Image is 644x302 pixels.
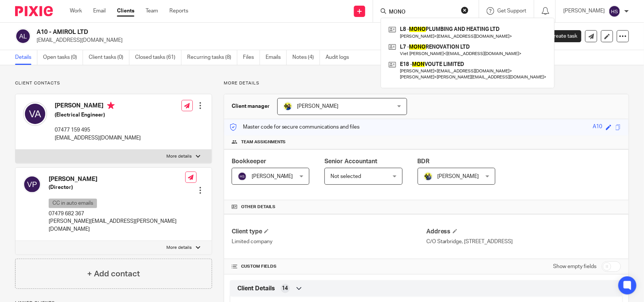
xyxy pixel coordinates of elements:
[266,50,287,65] a: Emails
[238,172,247,181] img: svg%3E
[169,7,188,15] a: Reports
[324,158,377,164] span: Senior Accountant
[232,158,266,164] span: Bookkeeper
[55,102,141,111] h4: [PERSON_NAME]
[243,50,260,65] a: Files
[167,245,192,251] p: More details
[49,184,185,191] h5: (Director)
[167,153,192,159] p: More details
[55,126,141,134] p: 07477 159 495
[426,228,621,236] h4: Address
[23,175,41,193] img: svg%3E
[93,7,106,15] a: Email
[282,285,288,292] span: 14
[424,172,433,181] img: Dennis-Starbridge.jpg
[553,263,596,270] label: Show empty fields
[330,174,361,179] span: Not selected
[146,7,158,15] a: Team
[37,28,428,36] h2: A10 - AMIROL LTD
[283,102,292,111] img: Bobo-Starbridge%201.jpg
[538,30,581,42] a: Create task
[15,28,31,44] img: svg%3E
[23,102,47,126] img: svg%3E
[43,50,83,65] a: Open tasks (0)
[49,210,185,218] p: 07479 682 367
[187,50,237,65] a: Recurring tasks (8)
[388,9,456,16] input: Search
[55,111,141,119] h5: (Electrical Engineer)
[15,6,53,16] img: Pixie
[15,50,37,65] a: Details
[497,8,526,14] span: Get Support
[609,5,621,17] img: svg%3E
[438,174,479,179] span: [PERSON_NAME]
[426,238,621,245] p: C/O Starbridge, [STREET_ADDRESS]
[70,7,82,15] a: Work
[563,7,605,15] p: [PERSON_NAME]
[241,204,275,210] span: Other details
[49,218,185,233] p: [PERSON_NAME][EMAIL_ADDRESS][PERSON_NAME][DOMAIN_NAME]
[230,123,360,131] p: Master code for secure communications and files
[232,238,426,245] p: Limited company
[297,104,339,109] span: [PERSON_NAME]
[461,6,469,14] button: Clear
[89,50,129,65] a: Client tasks (0)
[326,50,355,65] a: Audit logs
[241,139,286,145] span: Team assignments
[232,103,270,110] h3: Client manager
[49,199,97,208] p: CC in auto emails
[232,228,426,236] h4: Client type
[107,102,115,109] i: Primary
[15,80,212,86] p: Client contacts
[37,37,526,44] p: [EMAIL_ADDRESS][DOMAIN_NAME]
[232,264,426,270] h4: CUSTOM FIELDS
[418,158,430,164] span: BDR
[49,175,185,183] h4: [PERSON_NAME]
[237,285,275,293] span: Client Details
[292,50,320,65] a: Notes (4)
[117,7,134,15] a: Clients
[87,268,140,280] h4: + Add contact
[224,80,629,86] p: More details
[252,174,293,179] span: [PERSON_NAME]
[593,123,602,132] div: A10
[55,134,141,142] p: [EMAIL_ADDRESS][DOMAIN_NAME]
[135,50,181,65] a: Closed tasks (61)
